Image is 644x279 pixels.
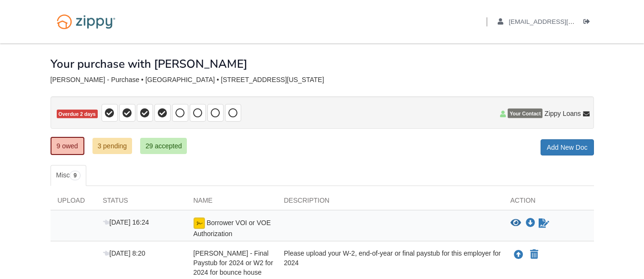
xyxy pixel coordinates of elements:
div: Upload [51,196,96,210]
div: Status [96,196,186,210]
button: Upload brooke edwards - Final Paystub for 2024 or W2 for 2024 for bounce house [513,248,524,261]
button: View Borrower VOI or VOE Authorization [511,218,521,228]
span: [PERSON_NAME] - Final Paystub for 2024 or W2 for 2024 for bounce house [194,249,273,276]
a: 29 accepted [140,138,187,154]
button: Declare brooke edwards - Final Paystub for 2024 or W2 for 2024 for bounce house not applicable [529,249,539,260]
span: [DATE] 16:24 [103,218,149,226]
a: 3 pending [92,138,133,154]
a: Add New Doc [541,139,594,155]
h1: Your purchase with [PERSON_NAME] [51,58,247,70]
a: edit profile [498,18,618,28]
img: Logo [51,10,122,34]
span: keairra.s1992@gmail.com [509,18,618,25]
a: Log out [583,18,594,28]
span: Your Contact [508,109,542,118]
div: Please upload your W-2, end-of-year or final paystub for this employer for 2024 [277,248,503,277]
span: [DATE] 8:20 [103,249,145,257]
span: Borrower VOI or VOE Authorization [194,219,271,238]
a: Misc [51,165,86,186]
div: [PERSON_NAME] - Purchase • [GEOGRAPHIC_DATA] • [STREET_ADDRESS][US_STATE] [51,76,594,84]
span: Overdue 2 days [57,110,98,119]
a: Download Borrower VOI or VOE Authorization [526,219,535,227]
span: Zippy Loans [544,109,581,118]
div: Description [277,196,503,210]
img: esign [194,217,205,229]
span: 9 [70,171,81,180]
a: Waiting for your co-borrower to e-sign [538,217,550,229]
div: Name [186,196,277,210]
a: 9 owed [51,137,84,155]
div: Action [503,196,594,210]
